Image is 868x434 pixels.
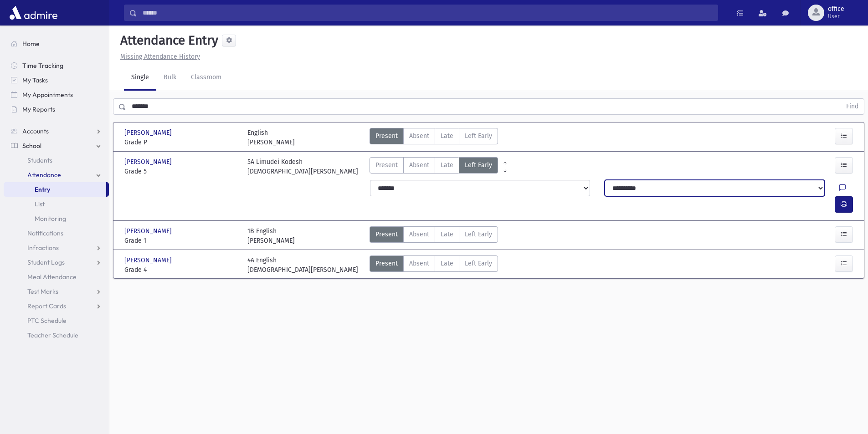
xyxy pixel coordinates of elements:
a: Home [4,36,109,51]
a: Infractions [4,240,109,255]
span: User [828,13,844,20]
a: My Appointments [4,87,109,102]
span: [PERSON_NAME] [124,226,174,236]
a: Teacher Schedule [4,328,109,342]
span: Attendance [27,171,61,179]
a: Students [4,153,109,168]
a: Attendance [4,168,109,182]
a: List [4,197,109,211]
span: Late [441,259,453,268]
a: Notifications [4,226,109,240]
div: 1B English [PERSON_NAME] [247,226,295,245]
span: Late [441,160,453,170]
span: Left Early [465,230,492,239]
span: Grade 4 [124,265,238,275]
a: PTC Schedule [4,313,109,328]
span: PTC Schedule [27,317,67,325]
button: Find [841,99,864,114]
span: Grade 5 [124,167,238,176]
a: My Reports [4,102,109,117]
span: Notifications [27,229,63,237]
a: Bulk [156,65,184,91]
a: Student Logs [4,255,109,270]
span: Present [375,131,398,141]
span: [PERSON_NAME] [124,255,174,265]
div: 5A Limudei Kodesh [DEMOGRAPHIC_DATA][PERSON_NAME] [247,157,358,176]
a: Monitoring [4,211,109,226]
span: List [35,200,45,208]
span: Left Early [465,160,492,170]
div: AttTypes [370,226,498,245]
span: Absent [409,160,429,170]
span: Infractions [27,244,59,252]
span: Left Early [465,131,492,141]
a: School [4,138,109,153]
input: Search [137,5,718,21]
span: My Appointments [22,91,73,99]
span: Absent [409,259,429,268]
span: Late [441,131,453,141]
a: Entry [4,182,106,197]
span: Students [27,156,52,164]
span: My Tasks [22,76,48,84]
div: 4A English [DEMOGRAPHIC_DATA][PERSON_NAME] [247,255,358,275]
span: Home [22,40,40,48]
span: Left Early [465,259,492,268]
span: office [828,5,844,13]
a: Time Tracking [4,58,109,73]
a: My Tasks [4,73,109,87]
span: Time Tracking [22,61,63,70]
a: Report Cards [4,299,109,313]
span: [PERSON_NAME] [124,157,174,167]
u: Missing Attendance History [120,53,200,61]
div: English [PERSON_NAME] [247,128,295,147]
span: Late [441,230,453,239]
a: Single [124,65,156,91]
span: Test Marks [27,287,58,296]
a: Meal Attendance [4,270,109,284]
a: Accounts [4,124,109,138]
span: [PERSON_NAME] [124,128,174,138]
span: Monitoring [35,214,66,223]
span: Absent [409,230,429,239]
span: Student Logs [27,258,65,266]
span: Report Cards [27,302,66,310]
span: Meal Attendance [27,273,77,281]
div: AttTypes [370,128,498,147]
span: Present [375,230,398,239]
span: Entry [35,185,50,194]
span: Present [375,259,398,268]
span: School [22,142,41,150]
a: Classroom [184,65,229,91]
span: Teacher Schedule [27,331,78,339]
span: Absent [409,131,429,141]
div: AttTypes [370,157,498,176]
div: AttTypes [370,255,498,275]
a: Missing Attendance History [117,53,200,61]
span: Grade P [124,138,238,147]
a: Test Marks [4,284,109,299]
img: AdmirePro [7,4,60,22]
span: Accounts [22,127,49,135]
span: My Reports [22,105,55,113]
span: Grade 1 [124,236,238,245]
h5: Attendance Entry [117,33,218,48]
span: Present [375,160,398,170]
